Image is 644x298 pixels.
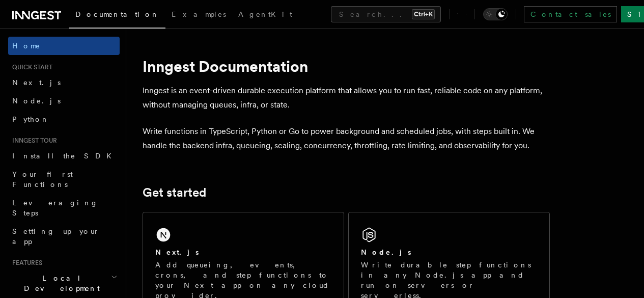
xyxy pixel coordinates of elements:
span: Install the SDK [12,152,118,160]
h2: Node.js [361,247,411,257]
span: Your first Functions [12,170,73,188]
span: Examples [172,10,226,18]
h1: Inngest Documentation [143,57,550,75]
h2: Next.js [155,247,199,257]
span: Python [12,115,49,123]
span: Local Development [8,273,111,293]
a: Documentation [69,3,165,29]
a: Your first Functions [8,165,120,194]
button: Local Development [8,269,120,297]
kbd: Ctrl+K [412,9,435,19]
span: AgentKit [238,10,292,18]
a: AgentKit [232,3,298,28]
button: Toggle dark mode [483,8,508,20]
span: Leveraging Steps [12,199,98,217]
a: Node.js [8,92,120,110]
span: Home [12,41,41,51]
a: Next.js [8,73,120,92]
a: Leveraging Steps [8,194,120,222]
a: Install the SDK [8,147,120,165]
p: Write functions in TypeScript, Python or Go to power background and scheduled jobs, with steps bu... [143,124,550,153]
a: Contact sales [524,6,617,22]
a: Get started [143,185,206,200]
a: Setting up your app [8,222,120,251]
span: Node.js [12,97,61,105]
button: Search...Ctrl+K [331,6,441,22]
a: Examples [165,3,232,28]
span: Setting up your app [12,227,100,246]
span: Features [8,259,42,267]
span: Next.js [12,78,61,87]
span: Quick start [8,63,52,71]
a: Home [8,37,120,55]
span: Inngest tour [8,137,57,145]
span: Documentation [75,10,159,18]
a: Python [8,110,120,128]
p: Inngest is an event-driven durable execution platform that allows you to run fast, reliable code ... [143,84,550,112]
